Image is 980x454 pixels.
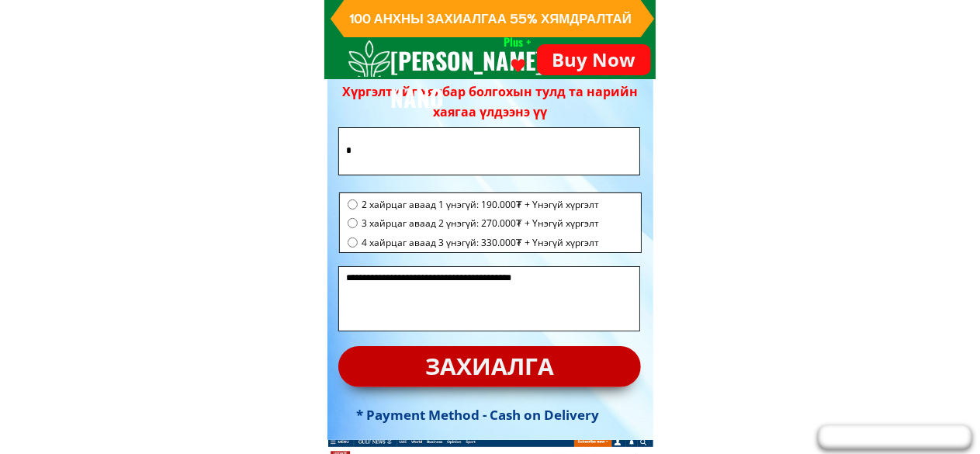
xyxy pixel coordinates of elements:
[356,404,625,425] h3: * Payment Method - Cash on Delivery
[362,197,599,212] span: 2 хайрцаг аваад 1 үнэгүй: 190.000₮ + Үнэгүй хүргэлт
[362,216,599,230] span: 3 хайрцаг аваад 2 үнэгүй: 270.000₮ + Үнэгүй хүргэлт
[342,82,638,122] div: Хүргэлтийг хялбар болгохын тулд та нарийн хаягаа үлдээнэ үү
[390,42,563,116] h3: [PERSON_NAME] NANO
[338,346,641,387] p: захиалга
[362,235,599,250] span: 4 хайрцаг аваад 3 үнэгүй: 330.000₮ + Үнэгүй хүргэлт
[537,44,651,75] p: Buy Now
